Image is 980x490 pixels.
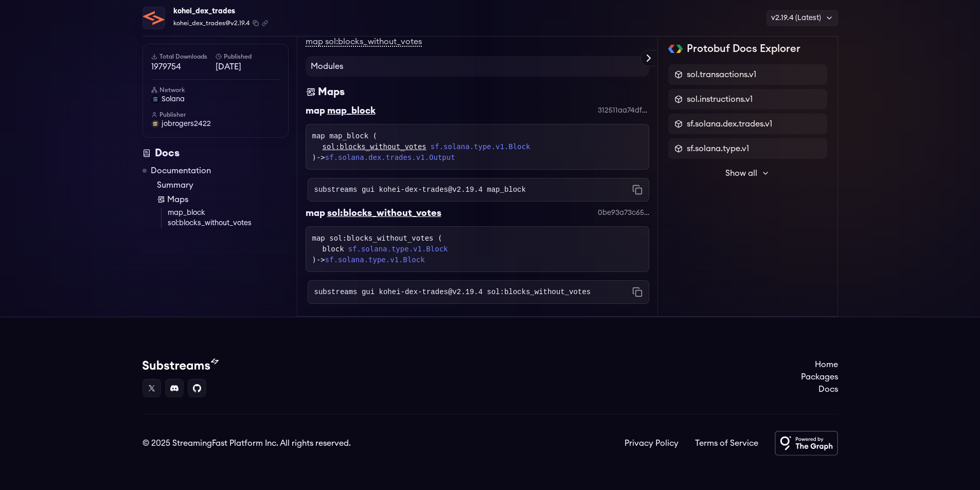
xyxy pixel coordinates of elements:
[142,437,351,449] div: © 2025 StreamingFast Platform Inc. All rights reserved.
[801,358,838,371] a: Home
[316,153,455,161] span: ->
[348,244,448,255] a: sf.solana.type.v1.Block
[801,383,838,395] a: Docs
[323,244,643,255] div: block
[632,185,643,195] button: Copy command to clipboard
[314,287,591,297] code: substreams gui kohei-dex-trades@v2.19.4 sol:blocks_without_votes
[687,93,753,105] span: sol.instructions.v1
[668,163,827,184] button: Show all
[325,153,455,161] a: sf.solana.dex.trades.v1.Output
[143,7,165,29] img: Package Logo
[151,119,280,129] a: jobrogers2422
[306,38,422,47] a: map sol:blocks_without_votes
[687,142,749,155] span: sf.solana.type.v1
[151,165,211,177] a: Documentation
[142,146,289,160] div: Docs
[767,10,838,26] div: v2.19.4 (Latest)
[168,208,289,218] a: map_block
[173,4,268,19] div: kohei_dex_trades
[323,141,426,152] a: sol:blocks_without_votes
[725,167,757,179] span: Show all
[306,206,325,220] div: map
[262,20,268,26] button: Copy .spkg link to clipboard
[687,42,800,56] h2: Protobuf Docs Explorer
[325,256,425,264] a: sf.solana.type.v1.Block
[775,431,838,456] img: Powered by The Graph
[162,119,211,129] span: jobrogers2422
[151,86,280,94] h6: Network
[431,141,530,152] a: sf.solana.type.v1.Block
[162,94,185,104] span: solana
[314,185,526,195] code: substreams gui kohei-dex-trades@v2.19.4 map_block
[318,85,345,99] div: Maps
[151,61,216,73] span: 1979754
[316,256,425,264] span: ->
[216,61,280,73] span: [DATE]
[216,52,280,61] h6: Published
[598,208,649,218] div: 0be93a73c65aa8ec2de4b1a47209edeea493ff29
[695,437,758,449] a: Terms of Service
[151,52,216,61] h6: Total Downloads
[327,206,441,220] div: sol:blocks_without_votes
[327,103,376,118] div: map_block
[312,131,643,163] div: map map_block ( )
[801,371,838,383] a: Packages
[306,85,316,99] img: Maps icon
[157,195,165,204] img: Map icon
[157,179,289,191] a: Summary
[142,358,219,371] img: Substream's logo
[668,45,683,53] img: Protobuf
[687,118,772,130] span: sf.solana.dex.trades.v1
[253,20,259,26] button: Copy package name and version
[625,437,679,449] a: Privacy Policy
[687,68,756,81] span: sol.transactions.v1
[168,218,289,228] a: sol:blocks_without_votes
[173,19,250,28] span: kohei_dex_trades@v2.19.4
[598,105,649,116] div: 312511aa74df2607c8026aea98870fbd73da9d90
[151,111,280,119] h6: Publisher
[151,95,159,103] img: solana
[157,193,289,206] a: Maps
[632,287,643,297] button: Copy command to clipboard
[312,233,643,265] div: map sol:blocks_without_votes ( )
[151,120,159,128] img: User Avatar
[306,56,649,77] h4: Modules
[151,94,280,104] a: solana
[306,103,325,118] div: map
